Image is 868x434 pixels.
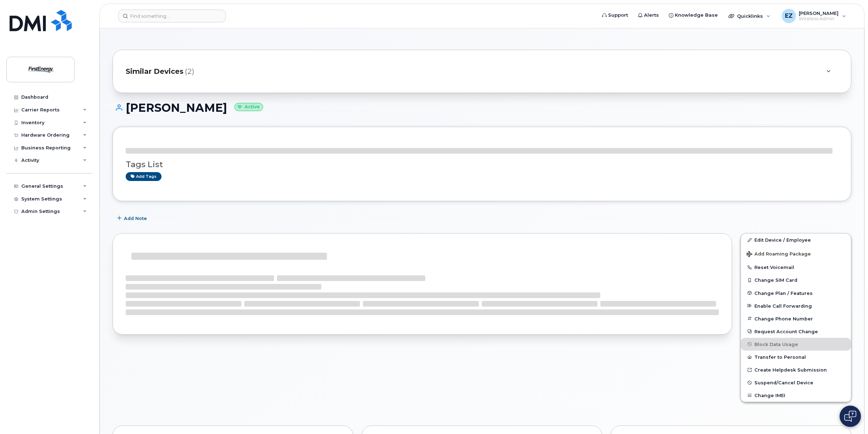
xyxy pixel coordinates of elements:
[234,103,263,111] small: Active
[741,234,851,246] a: Edit Device / Employee
[113,101,851,114] h1: [PERSON_NAME]
[741,261,851,274] button: Reset Voicemail
[754,290,813,296] span: Change Plan / Features
[741,246,851,261] button: Add Roaming Package
[741,338,851,351] button: Block Data Usage
[126,172,162,181] a: Add tags
[113,212,153,225] button: Add Note
[754,303,812,308] span: Enable Call Forwarding
[741,312,851,325] button: Change Phone Number
[741,274,851,286] button: Change SIM Card
[126,66,184,77] span: Similar Devices
[124,215,147,222] span: Add Note
[741,300,851,312] button: Enable Call Forwarding
[741,389,851,402] button: Change IMEI
[741,376,851,389] button: Suspend/Cancel Device
[741,351,851,363] button: Transfer to Personal
[741,287,851,300] button: Change Plan / Features
[741,363,851,376] a: Create Helpdesk Submission
[126,160,838,169] h3: Tags List
[844,411,856,422] img: Open chat
[185,66,194,77] span: (2)
[747,251,811,258] span: Add Roaming Package
[754,380,813,385] span: Suspend/Cancel Device
[741,325,851,338] button: Request Account Change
